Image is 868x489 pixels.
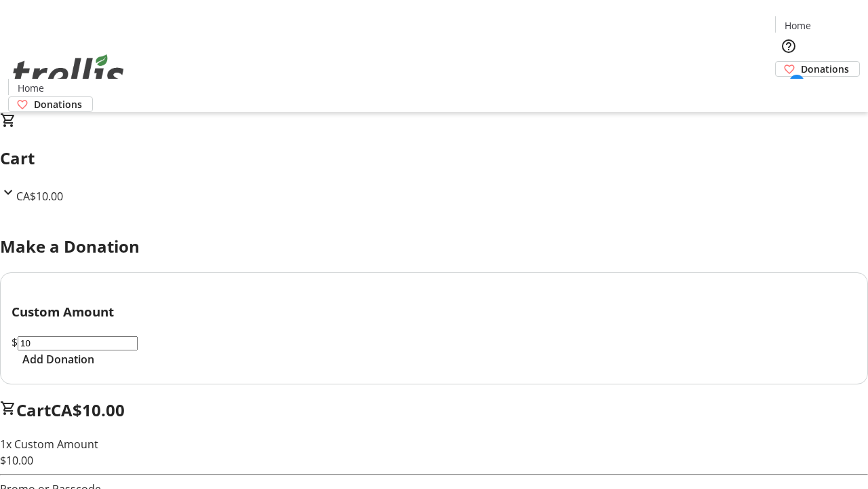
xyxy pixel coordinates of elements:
a: Donations [775,61,860,77]
a: Donations [8,96,93,112]
span: Add Donation [22,351,94,367]
button: Cart [775,77,802,104]
span: Donations [801,62,849,76]
a: Home [776,18,819,33]
span: $ [12,335,18,350]
h3: Custom Amount [12,302,856,321]
span: Home [785,18,811,33]
span: Home [18,81,44,95]
span: CA$10.00 [16,189,63,204]
button: Help [775,33,802,60]
a: Home [9,81,52,95]
input: Donation Amount [18,336,138,350]
span: Donations [34,97,82,111]
button: Add Donation [12,351,105,367]
span: CA$10.00 [51,399,125,421]
img: Orient E2E Organization b5siwY3sEU's Logo [8,39,129,107]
